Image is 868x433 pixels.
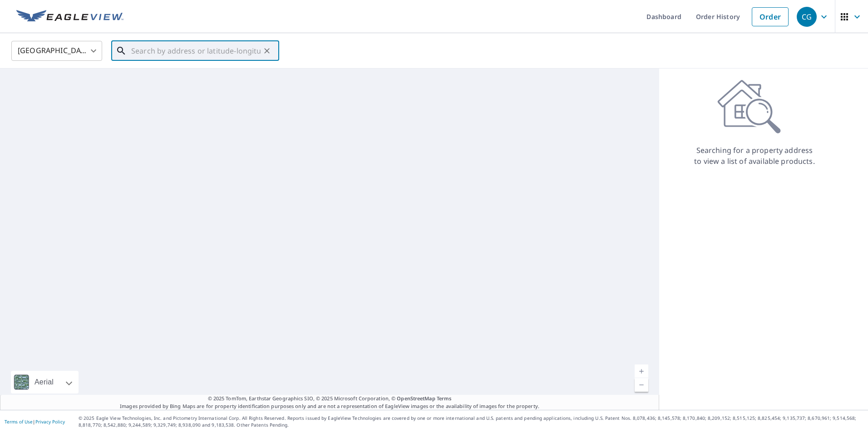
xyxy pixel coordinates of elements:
a: OpenStreetMap [397,395,435,402]
button: Clear [261,44,273,57]
img: EV Logo [16,10,123,24]
p: | [5,419,65,424]
a: Current Level 5, Zoom Out [635,378,648,392]
a: Privacy Policy [35,418,65,425]
div: CG [797,7,817,27]
div: Aerial [11,371,79,394]
p: Searching for a property address to view a list of available products. [694,145,815,167]
a: Terms of Use [5,418,33,425]
p: © 2025 Eagle View Technologies, Inc. and Pictometry International Corp. All Rights Reserved. Repo... [79,415,863,428]
input: Search by address or latitude-longitude [131,38,261,64]
div: Aerial [32,371,56,394]
a: Order [752,7,789,26]
span: © 2025 TomTom, Earthstar Geographics SIO, © 2025 Microsoft Corporation, © [208,395,452,403]
div: [GEOGRAPHIC_DATA] [11,38,102,64]
a: Terms [437,395,452,402]
a: Current Level 5, Zoom In [635,364,648,378]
